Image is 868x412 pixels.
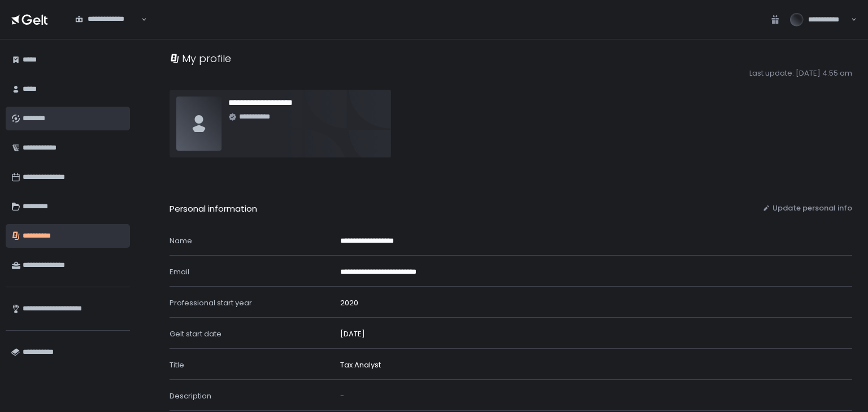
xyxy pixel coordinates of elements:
div: Search for option [68,8,147,32]
div: My profile [170,51,231,66]
button: Update personal info [762,203,852,214]
span: Name [170,235,192,246]
span: - [340,391,344,401]
span: Email [170,266,189,277]
h2: Personal information [170,203,762,216]
span: 2020 [340,298,358,308]
input: Search for option [75,24,140,36]
span: Professional start year [170,297,252,308]
span: Title [170,360,184,370]
div: Update personal info [762,203,852,213]
span: Last update: [DATE] 4:55 am [749,68,852,78]
span: [DATE] [340,329,365,339]
span: Description [170,391,211,401]
span: Gelt start date [170,328,222,339]
span: Tax Analyst [340,360,381,370]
